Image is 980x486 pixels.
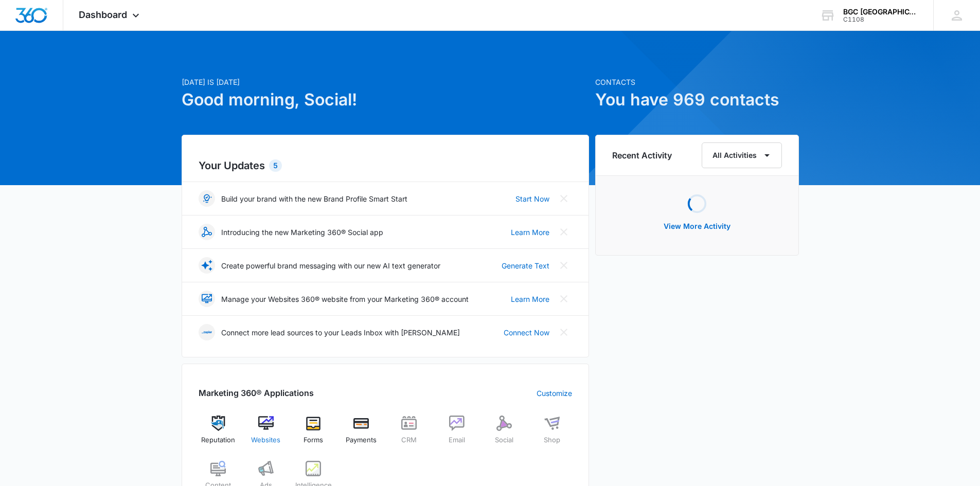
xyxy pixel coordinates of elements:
p: Introducing the new Marketing 360® Social app [221,227,383,238]
a: Email [437,416,476,453]
p: Build your brand with the new Brand Profile Smart Start [221,193,407,204]
button: View More Activity [653,214,741,239]
span: CRM [401,435,417,445]
div: account name [843,8,918,16]
span: Dashboard [79,9,127,20]
p: Contacts [595,77,799,87]
button: Close [556,224,572,240]
span: Websites [251,435,280,445]
button: Close [556,190,572,207]
button: Close [556,324,572,340]
a: Learn More [511,294,549,304]
button: All Activities [702,142,782,168]
a: Customize [537,388,572,399]
span: Email [449,435,465,445]
span: Payments [346,435,377,445]
button: Close [556,257,572,274]
p: Connect more lead sources to your Leads Inbox with [PERSON_NAME] [221,327,460,338]
a: Shop [532,416,572,453]
a: Start Now [515,193,549,204]
span: Forms [304,435,323,445]
a: Reputation [199,416,238,453]
p: Create powerful brand messaging with our new AI text generator [221,260,440,271]
a: Learn More [511,227,549,238]
div: account id [843,16,918,23]
a: Websites [246,416,286,453]
a: Forms [294,416,333,453]
span: Social [495,435,513,445]
a: Payments [342,416,381,453]
p: Manage your Websites 360® website from your Marketing 360® account [221,294,469,304]
h2: Marketing 360® Applications [199,387,314,399]
h1: Good morning, Social! [182,87,589,112]
a: Connect Now [504,327,549,338]
a: Generate Text [502,260,549,271]
a: CRM [389,416,429,453]
span: Reputation [201,435,235,445]
h6: Recent Activity [612,149,672,161]
h1: You have 969 contacts [595,87,799,112]
p: [DATE] is [DATE] [182,77,589,87]
span: Shop [544,435,560,445]
button: Close [556,291,572,307]
div: 5 [269,159,282,172]
h2: Your Updates [199,158,572,173]
a: Social [485,416,524,453]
